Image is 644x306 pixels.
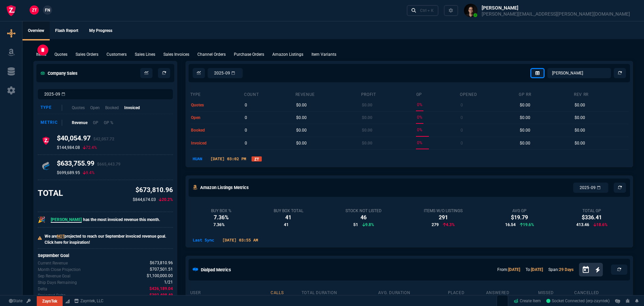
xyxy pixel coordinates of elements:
[211,214,231,222] div: 7.36%
[460,89,518,99] th: opened
[38,279,77,286] p: Out of 21 ship days in Sep - there are 1 remaining.
[417,138,422,148] p: 0%
[150,266,173,273] span: Uses current month's data to project the month's close.
[575,100,585,110] p: $0.00
[143,292,173,299] p: spec.value
[284,222,289,228] span: 41
[245,125,247,135] p: 0
[57,159,120,170] h4: $633,755.99
[190,137,244,149] td: invoiced
[38,286,47,292] p: The difference between the current month's Revenue and the goal.
[190,156,205,162] p: HUAN
[124,105,140,111] p: Invoiced
[548,267,574,273] p: Span:
[38,253,173,258] h6: September Goal
[244,89,295,99] th: count
[520,125,530,135] p: $0.00
[520,222,534,228] p: 19.6%
[416,89,460,99] th: GP
[443,222,455,228] p: 4.3%
[362,113,372,122] p: $0.00
[149,292,173,299] span: The difference between the current month's Revenue goal and projected month-end.
[149,286,173,292] span: The difference between the current month's Revenue and the goal.
[147,273,173,279] span: Company Revenue Goal for Sep.
[582,265,595,275] button: Open calendar
[295,89,361,99] th: revenue
[546,299,610,303] span: Socket Connected (erp-zayntek)
[38,260,68,266] p: Revenue for Sep.
[311,51,336,57] p: Item Variants
[274,214,303,222] div: 41
[143,286,173,292] p: spec.value
[576,208,608,214] div: Total GP
[296,100,307,110] p: $0.00
[150,260,173,266] span: Revenue for Sep.
[7,298,25,304] a: Global State
[486,287,538,297] th: answered
[57,134,114,145] h4: $40,054.97
[576,222,589,228] span: 413.46
[345,208,382,214] div: Stock Not Listed
[93,120,98,126] p: GP
[420,8,434,13] div: Ctrl + K
[190,89,244,99] th: type
[200,184,249,191] h5: Amazon Listings Metrics
[76,51,98,57] p: Sales Orders
[50,21,84,40] a: Flash Report
[104,120,113,126] p: GP %
[45,7,50,13] span: FN
[461,113,463,122] p: 0
[296,138,307,148] p: $0.00
[362,138,372,148] p: $0.00
[135,51,155,57] p: Sales Lines
[190,237,217,243] p: Last Sync
[234,51,264,57] p: Purchase Orders
[105,105,119,111] p: Booked
[197,51,226,57] p: Channel Orders
[38,188,63,198] h3: TOTAL
[461,125,463,135] p: 0
[417,113,422,122] p: 0%
[190,287,271,297] th: user
[190,99,244,111] td: quotes
[424,214,463,222] div: 291
[107,51,127,57] p: Customers
[361,89,416,99] th: Profit
[575,125,585,135] p: $0.00
[140,273,173,279] p: spec.value
[190,111,244,124] td: open
[158,279,173,286] p: spec.value
[32,7,37,13] span: ZT
[508,267,520,272] a: [DATE]
[531,267,543,272] a: [DATE]
[51,217,82,223] span: [PERSON_NAME]
[362,222,374,228] p: 9.8%
[526,267,543,273] p: To:
[164,279,173,286] span: Out of 21 ship days in Sep - there are 1 remaining.
[576,214,608,222] div: $336.41
[54,51,67,57] p: Quotes
[272,51,303,57] p: Amazon Listings
[213,222,225,228] span: 7.36%
[520,138,530,148] p: $0.00
[461,100,463,110] p: 0
[575,138,585,148] p: $0.00
[201,267,231,273] h5: Dialpad Metrics
[57,234,64,239] span: NOT
[90,105,100,111] p: Open
[417,125,422,135] p: 0%
[505,222,516,228] span: 16.54
[41,120,62,126] div: Metric
[143,260,173,266] p: spec.value
[574,287,629,297] th: cancelled
[159,197,173,203] p: 20.2%
[57,145,80,150] p: $144,984.08
[593,222,608,228] p: 18.6%
[83,145,97,150] p: 72.4%
[505,214,534,222] div: $19.79
[417,100,422,109] p: 0%
[296,113,307,122] p: $0.00
[362,125,372,135] p: $0.00
[575,113,585,122] p: $0.00
[190,124,244,137] td: booked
